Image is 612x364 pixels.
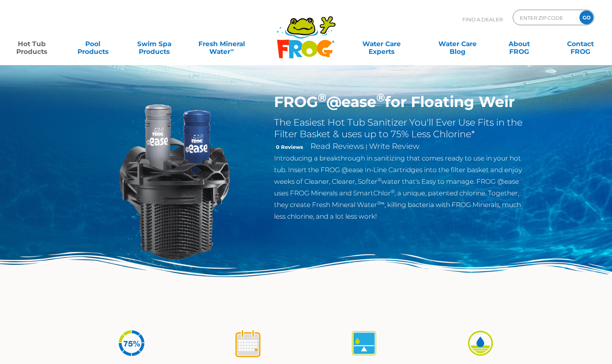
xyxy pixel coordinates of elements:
[274,93,527,111] h1: FROG @ease for Floating Weir
[192,36,252,52] a: Fresh MineralWater∞
[274,152,527,222] p: Introducing a breakthrough in sanitizing that comes ready to use in your hot tub. Insert the FROG...
[131,36,178,52] a: Swim SpaProducts
[462,10,503,29] p: Find A Dealer
[369,141,419,151] a: Write Review
[466,329,495,358] img: icon-atease-easy-on
[233,329,262,358] img: icon-atease-shock-once
[276,144,303,150] strong: 0 Reviews
[377,200,381,206] sup: ®
[557,36,604,52] a: ContactFROG
[434,36,481,52] a: Water CareBlog
[391,188,395,194] sup: ®
[8,36,55,52] a: Hot TubProducts
[376,91,385,104] sup: ®
[350,329,379,358] img: icon-atease-self-regulates
[117,329,146,358] img: icon-atease-75percent-less
[310,141,364,151] a: Read Reviews
[274,117,527,140] h2: The Easiest Hot Tub Sanitizer You'll Ever Use Fits in the Filter Basket & uses up to 75% Less Chl...
[378,177,381,183] sup: ®
[318,91,326,104] sup: ®
[381,200,384,206] sup: ∞
[519,12,571,23] input: Zip Code Form
[230,47,234,53] sup: ∞
[365,143,367,150] span: |
[579,10,593,24] input: GO
[495,36,543,52] a: AboutFROG
[69,36,117,52] a: PoolProducts
[85,93,263,271] img: InLineWeir_Front_High_inserting-v2.png
[343,36,420,52] a: Water CareExperts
